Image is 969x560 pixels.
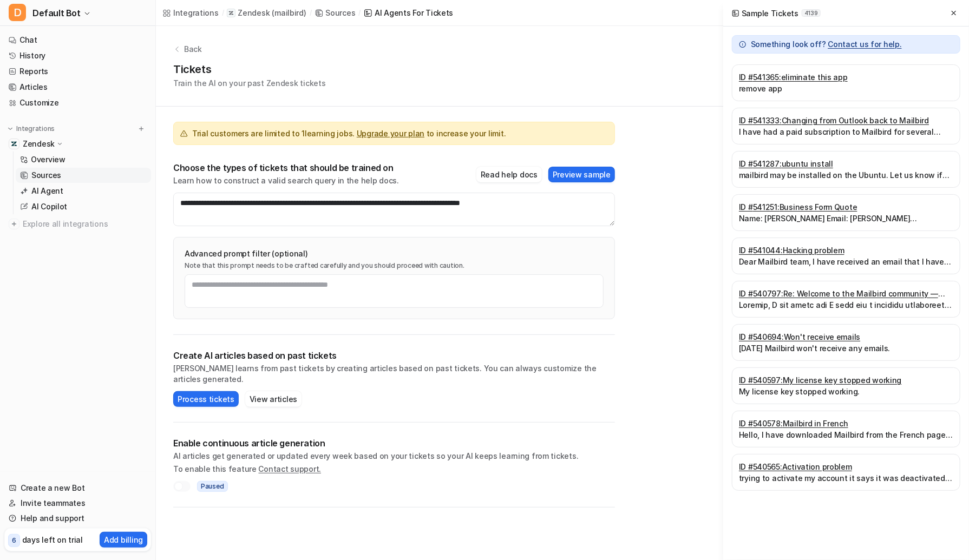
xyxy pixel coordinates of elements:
p: mailbird may be installed on the Ubuntu. Let us know if this is supported. [739,169,953,181]
a: ID #540597:My license key stopped working [739,374,953,386]
button: Add billing [100,532,147,548]
p: Note that this prompt needs to be crafted carefully and you should proceed with caution. [185,261,604,270]
p: Loremip, D sit ametc adi E sedd eiu t incididu utlaboreet do Magnaali. Enimadmi V quisno e ull la... [739,299,953,311]
a: Upgrade your plan [357,129,424,138]
p: I have had a paid subscription to Mailbird for several years but do not use the program since a c... [739,126,953,137]
p: Back [184,43,202,55]
p: Integrations [16,124,55,133]
p: AI Copilot [31,201,67,212]
img: expand menu [6,125,14,133]
p: remove app [739,83,953,94]
p: Zendesk [23,139,55,149]
a: History [4,48,151,63]
p: 6 [12,536,16,545]
p: Choose the types of tickets that should be trained on [173,162,399,173]
p: To enable this feature [173,464,615,475]
p: Learn how to construct a valid search query in the help docs. [173,175,399,186]
a: ID #540578:Mailbird in French [739,418,953,429]
span: / [359,8,361,18]
p: Sample Tickets [742,8,798,19]
span: / [310,8,312,18]
a: Overview [16,152,151,167]
span: 4139 [802,9,821,17]
a: ID #541287:ubuntu install [739,158,953,169]
a: Integrations [162,7,219,18]
button: Integrations [4,123,58,134]
a: Explore all integrations [4,216,151,232]
span: Contact support. [259,464,322,473]
p: Name: [PERSON_NAME] Email: [PERSON_NAME][EMAIL_ADDRESS][DOMAIN_NAME] Country: [GEOGRAPHIC_DATA] #... [739,213,953,224]
button: View articles [245,391,302,407]
a: Customize [4,95,151,110]
p: Train the AI on your past Zendesk tickets [173,77,326,89]
p: Enable continuous article generation [173,438,615,449]
p: Add billing [104,534,143,545]
p: Zendesk [238,8,270,18]
a: Help and support [4,511,151,526]
p: [PERSON_NAME] learns from past tickets by creating articles based on past tickets. You can always... [173,363,615,385]
p: AI articles get generated or updated every week based on your tickets so your AI keeps learning f... [173,451,615,462]
p: ( mailbird ) [272,8,306,18]
p: Dear Mailbird team, I have received an email that I have registered for Mailbird. Unfortunately, ... [739,256,953,267]
a: Invite teammates [4,496,151,511]
a: ID #541333:Changing from Outlook back to Mailbird [739,115,953,126]
button: Preview sample [548,167,615,182]
a: AI Agents for tickets [364,7,453,18]
a: AI Copilot [16,199,151,214]
p: Sources [31,170,61,181]
div: AI Agents for tickets [375,7,453,18]
span: Default Bot [32,5,81,21]
span: D [9,4,26,21]
img: menu_add.svg [138,125,145,133]
a: ID #540694:Won't receive emails [739,331,953,342]
p: Advanced prompt filter (optional) [185,248,604,259]
p: My license key stopped working. [739,386,953,397]
p: Overview [31,154,66,165]
p: days left on trial [22,534,83,545]
button: Read help docs [476,167,542,182]
p: Something look off? [751,39,902,50]
a: ID #541365:eliminate this app [739,71,953,83]
p: AI Agent [31,186,63,196]
span: Paused [197,481,228,492]
span: Trial customers are limited to 1 learning jobs. to increase your limit. [192,128,506,139]
button: Process tickets [173,391,239,407]
span: / [222,8,224,18]
a: Articles [4,80,151,95]
a: AI Agent [16,183,151,199]
a: Sources [16,168,151,183]
img: Zendesk [11,141,17,147]
a: Sources [315,7,355,18]
a: ID #541044:Hacking problem [739,245,953,256]
a: Chat [4,32,151,48]
p: trying to activate my account it says it was deactivated. have not received any instruction as wh... [739,472,953,484]
a: ID #540797:Re: Welcome to the Mailbird community — let's get you started [739,288,953,299]
a: Reports [4,64,151,79]
p: Create AI articles based on past tickets [173,350,615,361]
a: ID #540565:Activation problem [739,461,953,472]
h1: Tickets [173,61,326,77]
div: Sources [325,7,355,18]
span: Contact us for help. [828,39,901,49]
p: [DATE] Mailbird won't receive any emails. [739,342,953,354]
a: Create a new Bot [4,480,151,496]
p: Hello, I have downloaded Mailbird from the French page, but all the menus are in English. I could... [739,429,953,440]
a: ID #541251:Business Form Quote [739,201,953,213]
span: Explore all integrations [23,215,147,233]
img: explore all integrations [9,219,19,229]
div: Integrations [173,7,219,18]
a: Zendesk(mailbird) [227,8,306,18]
